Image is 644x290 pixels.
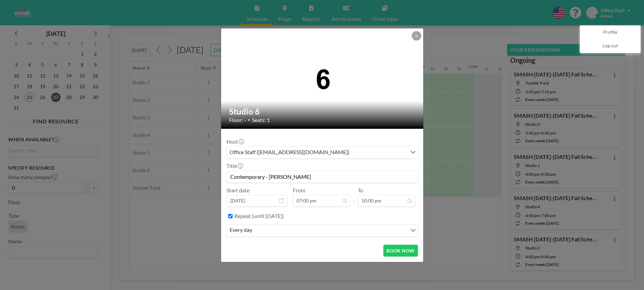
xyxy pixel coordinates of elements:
[603,29,617,36] span: Profile
[227,225,418,236] div: Search for option
[228,148,351,157] span: Office Staff ([EMAIL_ADDRESS][DOMAIN_NAME])
[580,39,640,53] a: Log out
[229,106,416,117] h2: Studio 6
[254,226,406,235] input: Search for option
[252,117,270,123] span: Seats: 1
[580,26,640,39] a: Profile
[353,189,355,204] span: -
[226,187,249,194] label: Start date
[227,147,418,158] div: Search for option
[293,187,305,194] label: From
[229,117,246,123] span: Floor: -
[228,226,254,235] span: every day
[383,245,418,257] button: BOOK NOW
[226,138,243,145] label: Host
[221,62,424,95] img: 537.png
[248,117,250,122] span: •
[234,213,284,219] label: Repeat (until [DATE])
[358,187,363,194] label: To
[227,171,418,183] input: Office's reservation
[226,163,242,169] label: Title
[602,43,618,49] span: Log out
[352,148,406,157] input: Search for option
